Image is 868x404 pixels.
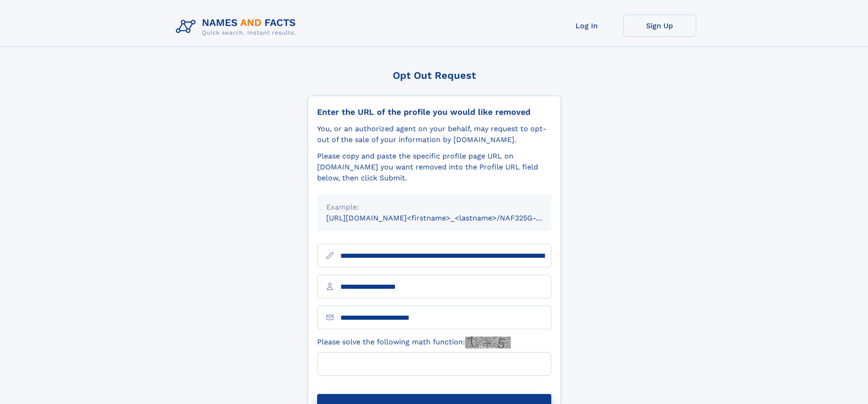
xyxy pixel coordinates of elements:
div: You, or an authorized agent on your behalf, may request to opt-out of the sale of your informatio... [317,123,551,145]
div: Enter the URL of the profile you would like removed [317,107,551,117]
small: [URL][DOMAIN_NAME]<firstname>_<lastname>/NAF325G-xxxxxxxx [326,214,569,222]
a: Log In [550,15,623,37]
a: Sign Up [623,15,696,37]
label: Please solve the following math function: [317,337,511,348]
div: Example: [326,202,542,213]
div: Please copy and paste the specific profile page URL on [DOMAIN_NAME] you want removed into the Pr... [317,151,551,184]
div: Opt Out Request [308,70,561,81]
img: Logo Names and Facts [172,15,303,39]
